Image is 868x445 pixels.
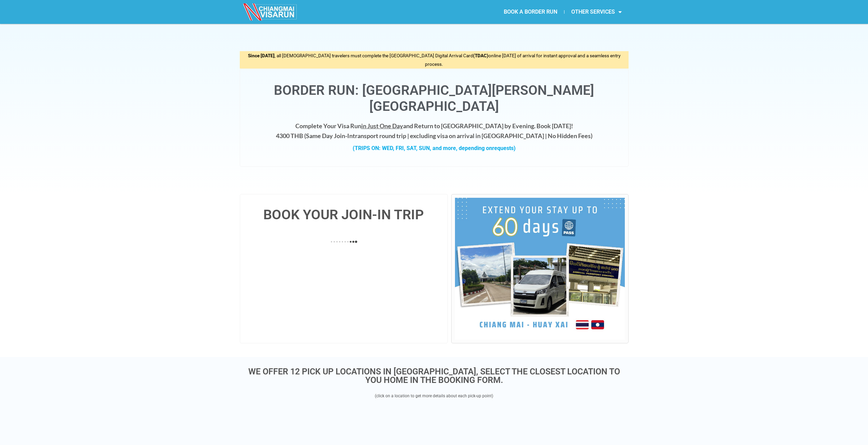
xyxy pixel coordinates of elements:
a: OTHER SERVICES [564,4,629,20]
a: BOOK A BORDER RUN [497,4,564,20]
strong: (TDAC) [473,53,488,58]
span: in Just One Day [361,122,403,130]
h4: Complete Your Visa Run and Return to [GEOGRAPHIC_DATA] by Evening. Book [DATE]! 4300 THB ( transp... [247,121,621,141]
span: requests) [492,145,516,151]
strong: Same Day Join-In [306,132,353,139]
strong: (TRIPS ON: WED, FRI, SAT, SUN, and more, depending on [353,145,516,151]
h3: WE OFFER 12 PICK UP LOCATIONS IN [GEOGRAPHIC_DATA], SELECT THE CLOSEST LOCATION TO YOU HOME IN TH... [243,367,625,384]
h4: BOOK YOUR JOIN-IN TRIP [247,208,441,222]
strong: Since [DATE] [248,53,275,58]
h1: Border Run: [GEOGRAPHIC_DATA][PERSON_NAME][GEOGRAPHIC_DATA] [247,83,621,115]
span: (click on a location to get more details about each pick-up point) [375,394,493,398]
span: , all [DEMOGRAPHIC_DATA] travelers must complete the [GEOGRAPHIC_DATA] Digital Arrival Card onlin... [248,53,620,67]
nav: Menu [434,4,629,20]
